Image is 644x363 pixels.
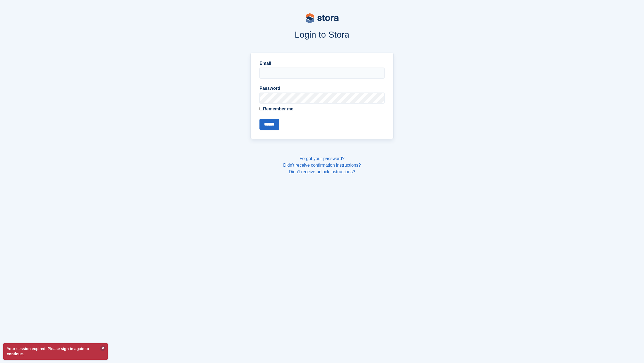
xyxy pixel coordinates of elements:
label: Email [259,60,385,67]
h1: Login to Stora [146,30,499,40]
input: Remember me [259,107,263,110]
p: Your session expired. Please sign in again to continue. [3,343,108,360]
a: Forgot your password? [300,156,345,161]
a: Didn't receive unlock instructions? [289,169,355,174]
a: Didn't receive confirmation instructions? [283,163,361,167]
label: Password [259,85,385,92]
img: stora-logo-53a41332b3708ae10de48c4981b4e9114cc0af31d8433b30ea865607fb682f29.svg [306,13,339,23]
label: Remember me [259,106,385,112]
